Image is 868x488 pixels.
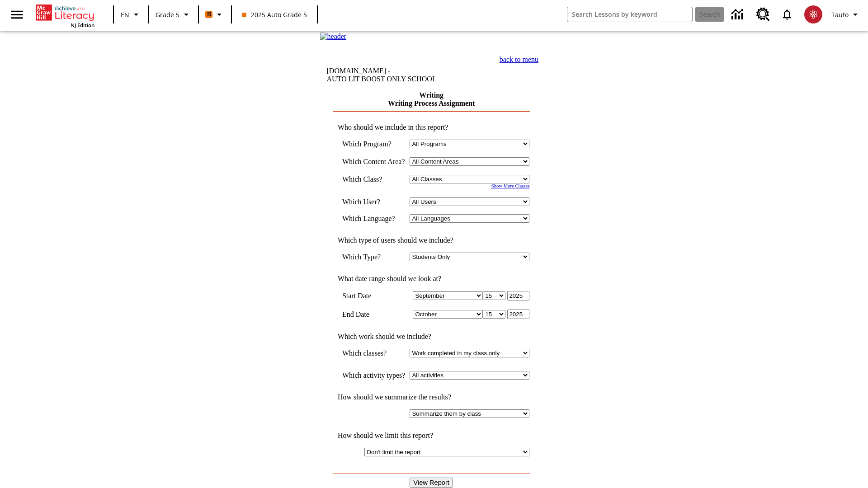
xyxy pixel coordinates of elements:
td: Which work should we include? [333,333,530,341]
a: Notifications [775,3,799,26]
span: Tauto [831,10,849,19]
button: Open side menu [4,1,30,28]
input: View Report [410,478,453,488]
button: Grade: Grade 5, Select a grade [152,6,195,23]
td: [DOMAIN_NAME] - [327,67,458,83]
td: Who should we include in this report? [333,123,530,131]
td: Which User? [342,197,406,206]
td: Which type of users should we include? [333,236,530,244]
span: 2025 Auto Grade 5 [242,10,307,19]
td: How should we summarize the results? [333,393,530,401]
a: Data Center [726,2,751,27]
button: Language: EN, Select a language [117,6,146,23]
img: avatar image [804,5,822,23]
a: back to menu [500,56,538,63]
span: NJ Edition [71,22,94,28]
td: How should we limit this report? [333,432,530,440]
nobr: Which Content Area? [342,158,405,165]
td: Which Class? [342,175,406,183]
a: Resource Center, Will open in new tab [751,2,775,27]
td: Which Program? [342,140,406,148]
input: search field [567,7,692,22]
div: Home [36,3,94,28]
button: Profile/Settings [828,6,864,23]
td: Which Type? [342,253,406,261]
button: Select a new avatar [799,3,828,26]
td: Start Date [342,291,406,300]
a: Writing Writing Process Assignment [388,91,475,107]
td: Which Language? [342,214,406,223]
button: Boost Class color is orange. Change class color [202,6,228,23]
span: EN [121,10,129,19]
nobr: AUTO LIT BOOST ONLY SCHOOL [327,75,437,83]
td: Which activity types? [342,371,406,380]
img: header [320,33,347,41]
span: B [207,9,211,20]
td: What date range should we look at? [333,275,530,283]
td: Which classes? [342,349,406,357]
a: Show More Classes [491,183,530,188]
td: End Date [342,310,406,319]
span: Grade 5 [156,10,179,19]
